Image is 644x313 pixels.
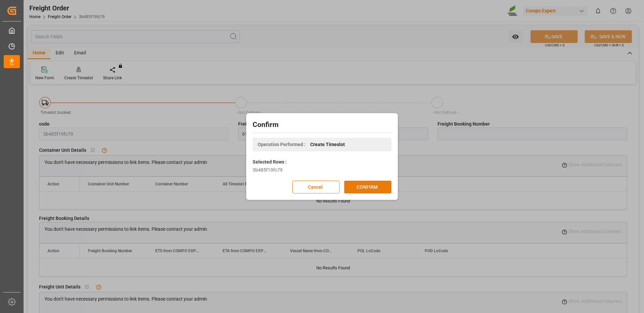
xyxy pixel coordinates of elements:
button: CONFIRM [344,181,391,193]
h2: Confirm [253,120,391,130]
label: Selected Rows : [253,159,287,166]
button: Cancel [292,181,340,193]
div: 3b485f19fc79 [253,167,391,174]
span: Operation Performed : [258,141,305,148]
span: Create Timeslot [310,141,345,148]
